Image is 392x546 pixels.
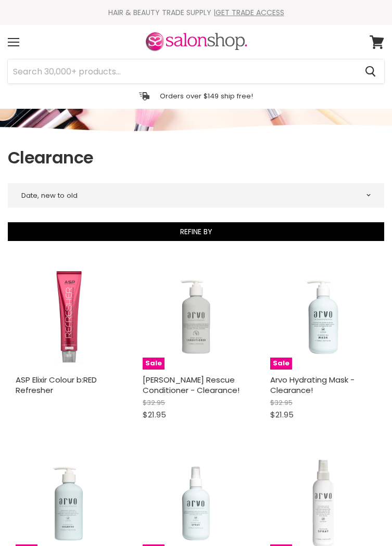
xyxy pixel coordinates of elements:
a: [PERSON_NAME] Rescue Conditioner - Clearance! [143,374,239,396]
a: Arvo Bond Rescue Conditioner - Clearance!Sale [143,263,249,370]
p: Orders over $149 ship free! [160,92,253,100]
img: ASP Elixir Colour b:RED Refresher [16,263,122,370]
span: $32.95 [143,398,165,408]
a: Arvo Hydrating Mask - Clearance!Sale [270,263,376,370]
span: $21.95 [143,409,166,420]
button: Search [357,59,384,83]
span: $21.95 [270,409,294,420]
a: Arvo Hydrating Mask - Clearance! [270,374,355,396]
button: Refine By [8,222,384,241]
a: ASP Elixir Colour b:RED Refresher [16,374,97,396]
span: Sale [270,358,292,370]
form: Product [7,59,385,84]
h1: Clearance [8,147,384,169]
span: Sale [143,358,165,370]
a: GET TRADE ACCESS [216,7,284,18]
img: Arvo Bond Rescue Conditioner - Clearance! [143,263,249,370]
span: $32.95 [270,398,293,408]
input: Search [8,59,357,83]
img: Arvo Hydrating Mask - Clearance! [270,263,376,370]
